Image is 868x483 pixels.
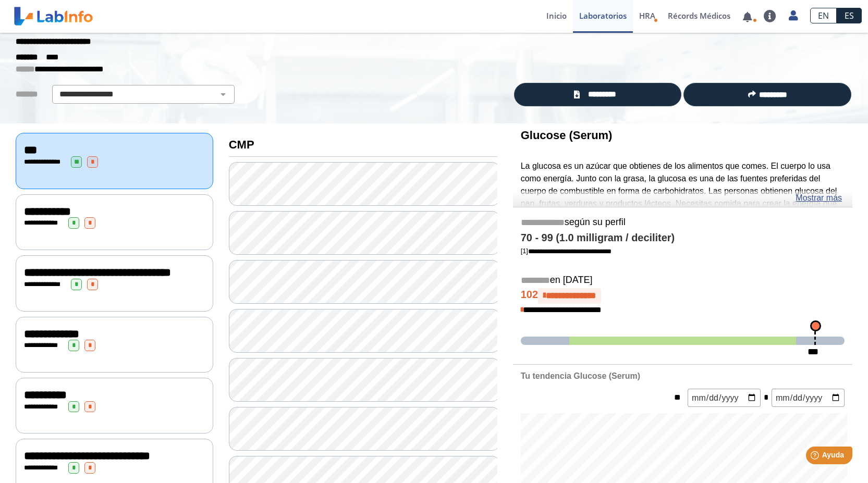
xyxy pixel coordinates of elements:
[521,371,640,380] b: Tu tendencia Glucose (Serum)
[688,389,761,407] input: mm/dd/yyyy
[775,442,857,472] iframe: Help widget launcher
[837,8,862,23] a: ES
[521,288,845,304] h4: 102
[639,10,655,21] span: HRA
[810,8,837,23] a: EN
[521,160,845,235] p: La glucosa es un azúcar que obtienes de los alimentos que comes. El cuerpo lo usa como energía. J...
[229,138,254,151] b: CMP
[521,129,613,142] b: Glucose (Serum)
[521,232,845,244] h4: 70 - 99 (1.0 milligram / deciliter)
[772,389,845,407] input: mm/dd/yyyy
[796,192,842,204] a: Mostrar más
[521,217,845,229] h5: según su perfil
[521,247,612,255] a: [1]
[521,275,845,287] h5: en [DATE]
